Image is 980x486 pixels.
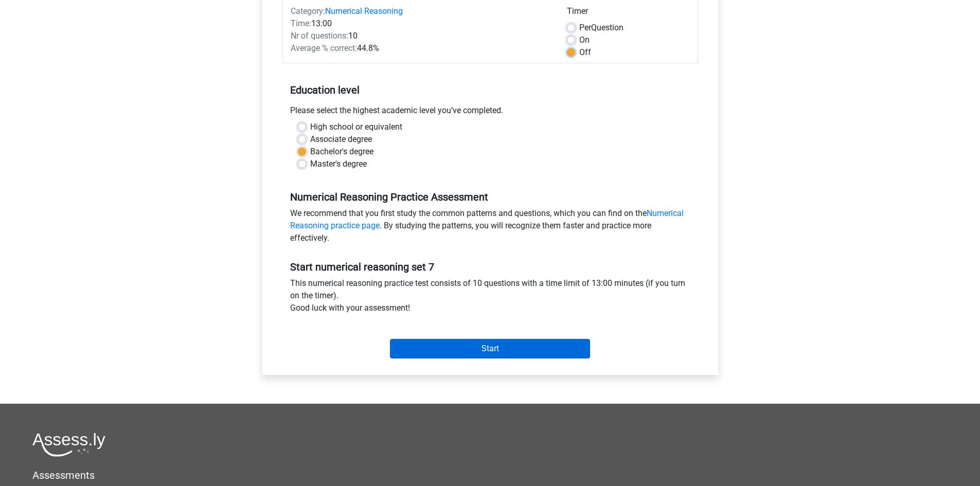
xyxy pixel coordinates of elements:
div: 44.8% [283,42,559,55]
div: Timer [567,5,690,22]
h5: Assessments [32,469,948,481]
label: Bachelor's degree [310,146,373,158]
div: This numerical reasoning practice test consists of 10 questions with a time limit of 13:00 minute... [282,277,698,318]
label: Associate degree [310,133,372,146]
h5: Numerical Reasoning Practice Assessment [290,191,690,203]
label: Master's degree [310,158,367,170]
img: Assessly logo [32,433,105,457]
span: Category: [291,6,325,16]
span: Average % correct: [291,43,357,53]
span: Nr of questions: [291,31,348,41]
span: Time: [291,19,311,28]
input: Start [390,339,590,358]
h5: Education level [290,80,690,100]
h5: Start numerical reasoning set 7 [290,261,690,273]
label: On [579,34,590,46]
label: Off [579,46,591,59]
div: Please select the highest academic level you’ve completed. [282,104,698,121]
span: Per [579,23,591,32]
label: High school or equivalent [310,121,402,133]
a: Numerical Reasoning [325,6,403,16]
div: 10 [283,30,559,42]
label: Question [579,22,623,34]
div: We recommend that you first study the common patterns and questions, which you can find on the . ... [282,207,698,248]
div: 13:00 [283,17,559,30]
